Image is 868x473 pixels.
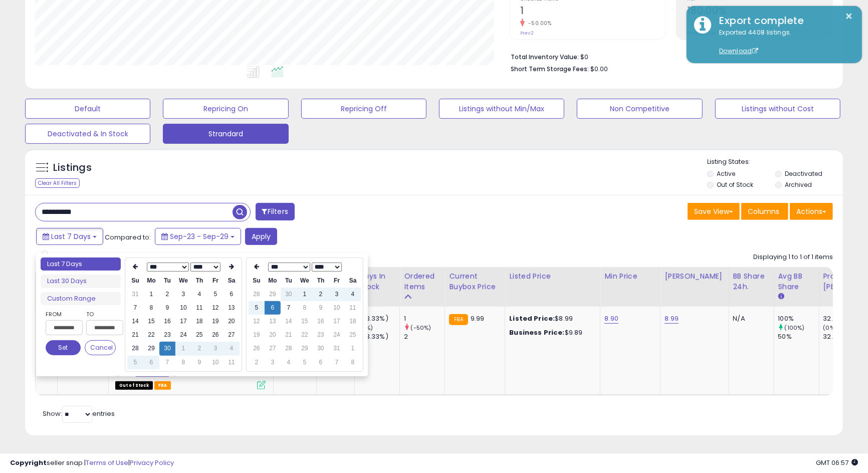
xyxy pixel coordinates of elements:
[51,231,91,242] span: Last 7 Days
[127,315,143,328] td: 14
[115,381,153,390] span: All listings that are currently out of stock and unavailable for purchase on Amazon
[155,228,241,245] button: Sep-23 - Sep-29
[449,271,501,292] div: Current Buybox Price
[115,314,266,388] div: ASIN:
[127,356,143,369] td: 5
[816,458,858,467] span: 2025-10-7 06:57 GMT
[86,458,128,467] a: Terms of Use
[748,206,779,216] span: Columns
[249,315,265,328] td: 12
[449,314,468,325] small: FBA
[85,340,116,355] button: Cancel
[785,180,812,189] label: Archived
[509,314,555,323] b: Listed Price:
[359,314,399,323] div: 1 (3.33%)
[10,458,174,468] div: seller snap | |
[509,314,592,323] div: $8.99
[577,99,702,119] button: Non Competitive
[509,271,596,282] div: Listed Price
[127,274,143,288] th: Su
[175,356,191,369] td: 8
[733,314,766,323] div: N/A
[329,356,345,369] td: 7
[297,342,313,355] td: 29
[313,328,329,342] td: 23
[265,301,281,315] td: 6
[665,314,679,324] a: 8.99
[604,314,618,324] a: 8.90
[345,342,361,355] td: 1
[265,356,281,369] td: 3
[665,271,724,282] div: [PERSON_NAME]
[265,274,281,288] th: Mo
[143,328,159,342] td: 22
[719,47,758,55] a: Download
[313,356,329,369] td: 6
[604,271,656,282] div: Min Price
[297,301,313,315] td: 8
[329,315,345,328] td: 17
[175,274,191,288] th: We
[256,203,295,220] button: Filters
[265,315,281,328] td: 13
[207,328,224,342] td: 26
[345,315,361,328] td: 18
[329,301,345,315] td: 10
[281,301,297,315] td: 7
[733,271,770,292] div: BB Share 24h.
[191,288,207,301] td: 4
[130,458,174,467] a: Privacy Policy
[753,253,833,262] div: Displaying 1 to 1 of 1 items
[525,20,552,27] small: -50.00%
[741,203,788,220] button: Columns
[249,356,265,369] td: 2
[345,328,361,342] td: 25
[313,274,329,288] th: Th
[511,65,589,73] b: Short Term Storage Fees:
[509,328,592,337] div: $9.89
[163,124,288,144] button: Strandard
[143,288,159,301] td: 1
[53,161,92,175] h5: Listings
[175,342,191,355] td: 1
[10,458,47,467] strong: Copyright
[224,342,240,355] td: 4
[249,301,265,315] td: 5
[46,309,81,319] label: From
[41,258,121,271] li: Last 7 Days
[511,53,579,61] b: Total Inventory Value:
[329,328,345,342] td: 24
[143,315,159,328] td: 15
[590,64,608,74] span: $0.00
[345,356,361,369] td: 8
[313,301,329,315] td: 9
[297,356,313,369] td: 5
[245,228,277,245] button: Apply
[159,328,175,342] td: 23
[313,315,329,328] td: 16
[281,288,297,301] td: 30
[778,292,784,301] small: Avg BB Share.
[471,314,485,323] span: 9.99
[175,288,191,301] td: 3
[359,271,395,292] div: Days In Stock
[329,274,345,288] th: Fr
[520,30,534,36] small: Prev: 2
[329,288,345,301] td: 3
[170,231,229,242] span: Sep-23 - Sep-29
[313,342,329,355] td: 30
[345,274,361,288] th: Sa
[345,288,361,301] td: 4
[688,203,740,220] button: Save View
[281,328,297,342] td: 21
[511,50,825,62] li: $0
[439,99,564,119] button: Listings without Min/Max
[717,169,735,178] label: Active
[191,301,207,315] td: 11
[175,328,191,342] td: 24
[785,324,805,332] small: (100%)
[717,180,753,189] label: Out of Stock
[159,315,175,328] td: 16
[86,309,116,319] label: To
[313,288,329,301] td: 2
